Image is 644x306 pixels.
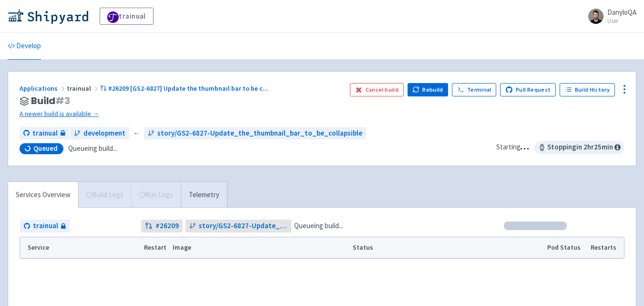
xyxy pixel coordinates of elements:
[350,237,544,258] th: Status
[20,84,67,93] a: Applications
[144,127,366,140] a: story/GS2-6827-Update_the_thumbnail_bar_to_be_collapsible
[157,128,362,139] span: story/GS2-6827-Update_the_thumbnail_bar_to_be_collapsible
[141,220,183,232] a: #26209
[31,95,70,106] span: Build
[534,141,624,154] span: Stopping in 2 hr 25 min
[67,84,100,93] span: trainual
[20,127,69,140] a: trainual
[70,127,129,140] a: development
[20,220,70,232] a: trainual
[496,142,521,153] div: Starting
[8,182,78,208] a: Services Overview
[583,9,636,24] a: DanyloQA User
[169,237,350,258] th: Image
[8,33,41,60] a: Develop
[33,144,58,153] span: Queued
[560,83,615,96] a: Build History
[452,83,496,96] a: Terminal
[294,221,343,232] span: Queueing build...
[33,221,58,232] span: trainual
[408,83,449,96] button: Rebuild
[8,9,88,24] img: Shipyard logo
[20,108,342,119] a: A newer build is available →
[133,128,140,139] span: ←
[155,221,179,232] strong: # 26209
[20,237,141,258] th: Service
[185,220,291,232] a: story/GS2-6827-Update_the_thumbnail_bar_to_be_collapsible
[100,8,153,25] a: trainual
[32,128,58,139] span: trainual
[55,94,70,107] span: # 3
[83,128,125,139] span: development
[100,84,270,93] a: #26209 [GS2-6827] Update the thumbnail bar to be c...
[199,221,287,232] span: story/GS2-6827-Update_the_thumbnail_bar_to_be_collapsible
[181,182,227,208] a: Telemetry
[350,83,404,96] button: Cancel build
[607,8,636,17] span: DanyloQA
[607,18,636,24] small: User
[141,237,169,258] th: Restart
[544,237,588,258] th: Pod Status
[68,143,117,154] span: Queueing build...
[588,237,624,258] th: Restarts
[500,83,556,96] a: Pull Request
[108,84,268,93] span: #26209 [GS2-6827] Update the thumbnail bar to be c ...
